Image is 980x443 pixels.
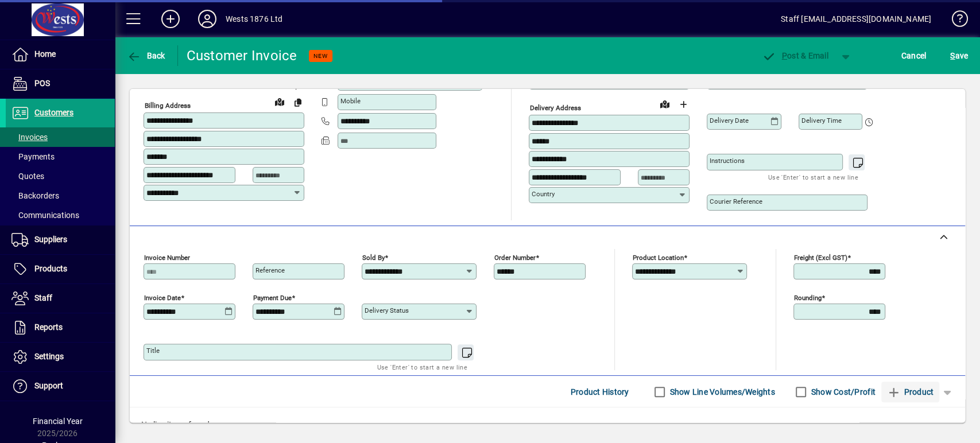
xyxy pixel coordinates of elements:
span: Backorders [11,191,59,200]
button: Post & Email [756,45,834,66]
label: Show Cost/Profit [809,386,876,398]
mat-label: Delivery date [710,116,749,125]
button: Choose address [674,95,692,114]
mat-label: Delivery status [365,306,409,314]
a: Support [6,372,115,401]
span: Support [34,381,63,390]
span: Product History [571,383,629,401]
a: Reports [6,313,115,342]
span: Invoices [11,133,48,142]
div: Wests 1876 Ltd [226,10,282,28]
span: Quotes [11,172,44,181]
span: ave [950,46,968,65]
span: S [950,51,955,60]
mat-label: Sold by [362,254,385,262]
mat-label: Invoice date [144,294,181,302]
mat-hint: Use 'Enter' to start a new line [768,170,858,184]
span: POS [34,79,50,88]
a: View on map [270,92,289,111]
span: ost & Email [762,51,828,60]
button: Profile [189,9,226,29]
mat-hint: Use 'Enter' to start a new line [377,360,467,374]
span: Suppliers [34,235,67,244]
mat-label: Payment due [253,294,292,302]
span: Products [34,264,67,273]
span: Reports [34,322,63,332]
mat-label: Mobile [340,97,361,105]
a: Products [6,255,115,283]
mat-label: Instructions [710,157,745,165]
span: Staff [34,293,52,302]
div: No line items found [130,407,965,442]
div: Customer Invoice [187,46,297,65]
span: Financial Year [33,417,83,426]
a: View on map [656,95,674,113]
a: Knowledge Base [943,2,966,40]
button: Add [152,9,189,29]
span: Product [887,383,933,401]
a: Suppliers [6,226,115,254]
span: Cancel [901,46,927,65]
button: Product History [566,382,634,402]
a: Payments [6,147,115,166]
mat-label: Country [532,190,555,198]
span: Settings [34,352,64,361]
mat-label: Delivery time [801,116,842,125]
span: Back [127,51,165,60]
span: Payments [11,152,55,161]
a: Staff [6,284,115,313]
mat-label: Freight (excl GST) [794,254,847,262]
mat-label: Product location [633,254,684,262]
mat-label: Invoice number [144,254,190,262]
mat-label: Title [146,347,160,355]
span: P [782,51,787,60]
span: Home [34,49,56,59]
button: Product [881,382,939,402]
mat-label: Order number [494,254,536,262]
span: Customers [34,108,73,117]
label: Show Line Volumes/Weights [668,386,775,398]
span: Communications [11,211,79,220]
mat-label: Rounding [794,294,822,302]
button: Cancel [898,45,929,66]
a: Home [6,40,115,69]
app-page-header-button: Back [115,45,178,66]
div: Staff [EMAIL_ADDRESS][DOMAIN_NAME] [781,10,931,28]
mat-label: Courier Reference [710,197,762,205]
a: Backorders [6,186,115,205]
mat-label: Reference [255,266,285,274]
a: Communications [6,205,115,225]
button: Save [947,45,971,66]
a: Invoices [6,127,115,147]
a: POS [6,69,115,98]
button: Copy to Delivery address [289,93,307,111]
a: Settings [6,343,115,371]
span: NEW [313,52,328,60]
a: Quotes [6,166,115,186]
button: Back [124,45,168,66]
